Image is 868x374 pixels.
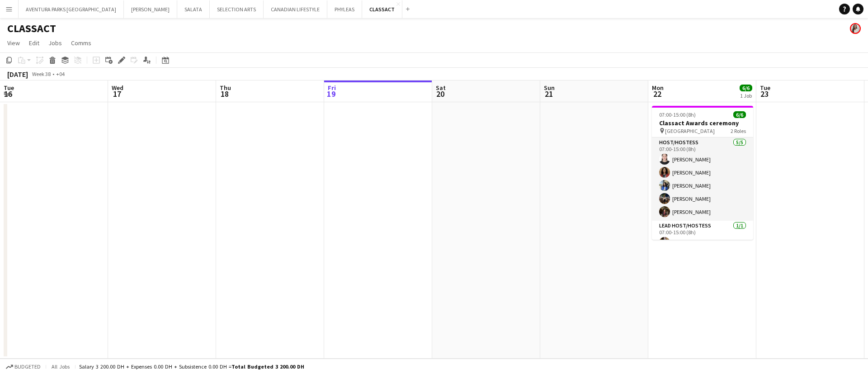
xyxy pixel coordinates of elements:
a: Jobs [45,37,66,49]
h3: Classact Awards ceremony [652,119,753,127]
span: Jobs [48,39,62,47]
span: Week 38 [30,71,52,77]
span: [GEOGRAPHIC_DATA] [665,128,715,134]
span: 6/6 [740,85,752,91]
span: Sun [544,84,555,92]
span: View [7,39,20,47]
span: Wed [112,84,123,92]
span: Mon [652,84,664,92]
h1: CLASSACT [7,22,56,35]
span: 18 [218,89,231,99]
span: 6/6 [733,111,746,118]
button: CLASSACT [362,0,402,18]
button: SELECTION ARTS [210,0,264,18]
button: SALATA [177,0,210,18]
app-card-role: Host/Hostess5/507:00-15:00 (8h)[PERSON_NAME][PERSON_NAME][PERSON_NAME][PERSON_NAME][PERSON_NAME] [652,137,753,221]
a: Comms [67,37,95,49]
span: All jobs [50,363,71,370]
span: Thu [220,84,231,92]
span: 07:00-15:00 (8h) [659,111,696,118]
span: 17 [110,89,123,99]
div: Salary 3 200.00 DH + Expenses 0.00 DH + Subsistence 0.00 DH = [79,363,304,370]
span: Total Budgeted 3 200.00 DH [231,363,304,370]
span: 23 [759,89,770,99]
div: [DATE] [7,70,28,79]
span: Fri [328,84,336,92]
button: CANADIAN LIFESTYLE [264,0,327,18]
app-card-role: Lead Host/Hostess1/107:00-15:00 (8h)Rehab Rehab [652,221,753,251]
app-job-card: 07:00-15:00 (8h)6/6Classact Awards ceremony [GEOGRAPHIC_DATA]2 RolesHost/Hostess5/507:00-15:00 (8... [652,106,753,240]
span: 2 Roles [731,128,746,134]
span: Sat [436,84,446,92]
button: PHYLEAS [327,0,362,18]
div: 1 Job [740,92,752,99]
a: Edit [25,37,43,49]
span: Tue [760,84,770,92]
span: 16 [2,89,14,99]
span: 20 [434,89,446,99]
button: AVENTURA PARKS [GEOGRAPHIC_DATA] [19,0,124,18]
span: Budgeted [14,364,41,370]
span: 22 [651,89,664,99]
app-user-avatar: Ines de Puybaudet [850,23,861,34]
span: Tue [4,84,14,92]
span: Edit [29,39,39,47]
span: 21 [542,89,555,99]
div: +04 [56,71,65,77]
span: Comms [71,39,91,47]
a: View [4,37,24,49]
button: Budgeted [5,362,42,372]
button: [PERSON_NAME] [124,0,177,18]
span: 19 [326,89,336,99]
